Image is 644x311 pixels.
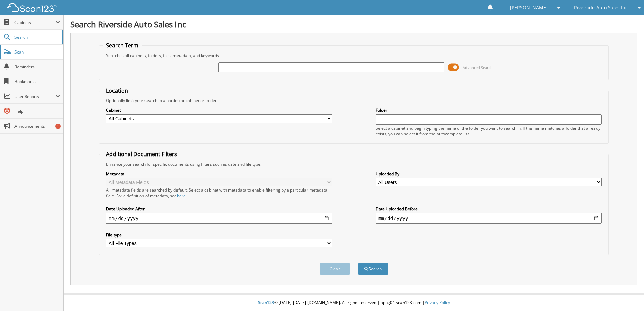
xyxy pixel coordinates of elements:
span: Scan [14,49,60,55]
button: Search [358,263,388,275]
div: Searches all cabinets, folders, files, metadata, and keywords [103,53,605,58]
div: Enhance your search for specific documents using filters such as date and file type. [103,161,605,167]
span: Announcements [14,123,60,129]
label: Uploaded By [376,171,602,177]
label: Date Uploaded Before [376,206,602,212]
legend: Location [103,87,131,94]
button: Clear [320,263,350,275]
span: Scan123 [258,300,274,305]
div: All metadata fields are searched by default. Select a cabinet with metadata to enable filtering b... [106,187,332,199]
span: User Reports [14,94,55,99]
span: Reminders [14,64,60,70]
span: Advanced Search [463,65,493,70]
label: Date Uploaded After [106,206,332,212]
label: Folder [376,107,602,113]
a: Privacy Policy [425,300,450,305]
img: scan123-logo-white.svg [7,3,57,12]
label: File type [106,232,332,238]
label: Metadata [106,171,332,177]
span: Riverside Auto Sales Inc [574,6,628,10]
div: © [DATE]-[DATE] [DOMAIN_NAME]. All rights reserved | appg04-scan123-com | [64,295,644,311]
div: 1 [55,124,61,129]
label: Cabinet [106,107,332,113]
input: end [376,213,602,224]
legend: Search Term [103,42,142,49]
div: Select a cabinet and begin typing the name of the folder you want to search in. If the name match... [376,125,602,137]
a: here [177,193,186,199]
span: Cabinets [14,20,55,25]
span: Help [14,108,60,114]
div: Optionally limit your search to a particular cabinet or folder [103,98,605,103]
span: [PERSON_NAME] [510,6,548,10]
span: Bookmarks [14,79,60,84]
input: start [106,213,332,224]
h1: Search Riverside Auto Sales Inc [70,19,637,30]
legend: Additional Document Filters [103,150,181,158]
span: Search [14,34,59,40]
